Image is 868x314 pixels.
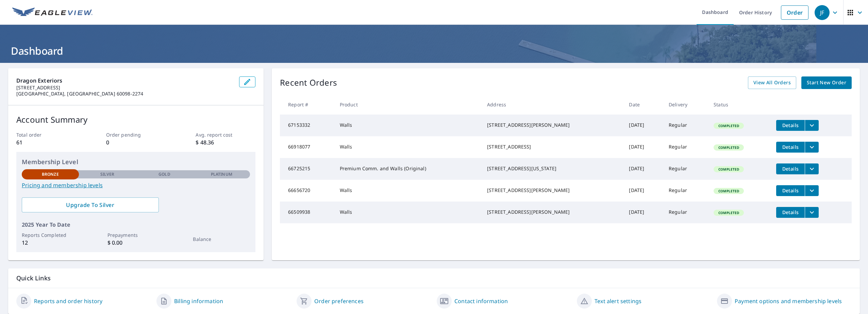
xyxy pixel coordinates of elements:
p: 2025 Year To Date [22,221,250,229]
button: filesDropdownBtn-66656720 [805,185,819,196]
span: Start New Order [807,78,846,87]
span: Details [780,122,801,128]
th: Report # [280,94,334,115]
span: Details [780,144,801,150]
button: detailsBtn-66725215 [776,163,805,174]
a: View All Orders [748,76,796,89]
p: Dragon Exteriors [16,76,234,85]
p: Membership Level [22,157,250,167]
td: [DATE] [623,115,663,136]
th: Product [334,94,482,115]
p: Gold [158,171,170,177]
p: Total order [16,131,76,138]
p: 12 [22,239,79,247]
td: 66918077 [280,136,334,158]
p: Bronze [42,171,59,177]
button: detailsBtn-67153332 [776,120,805,131]
td: 66509938 [280,202,334,223]
span: Completed [714,123,743,128]
td: Premium Comm. and Walls (Original) [334,158,482,180]
th: Address [482,94,623,115]
td: Walls [334,180,482,202]
td: [DATE] [623,180,663,202]
div: [STREET_ADDRESS] [487,143,618,150]
p: Recent Orders [280,76,337,89]
p: Avg. report cost [196,131,255,138]
a: Billing information [174,297,223,305]
td: Regular [663,202,708,223]
span: Completed [714,167,743,172]
button: filesDropdownBtn-66918077 [805,142,819,153]
a: Text alert settings [595,297,641,305]
p: $ 0.00 [107,239,165,247]
div: [STREET_ADDRESS][US_STATE] [487,165,618,172]
td: Regular [663,115,708,136]
th: Delivery [663,94,708,115]
span: Completed [714,145,743,150]
button: detailsBtn-66918077 [776,142,805,153]
span: View All Orders [753,78,791,87]
p: Account Summary [16,114,255,126]
p: 0 [106,138,166,146]
img: EV Logo [12,7,93,18]
p: Platinum [211,171,232,177]
th: Date [623,94,663,115]
div: [STREET_ADDRESS][PERSON_NAME] [487,187,618,194]
span: Details [780,209,801,215]
span: Upgrade To Silver [27,201,153,209]
p: Reports Completed [22,231,79,239]
button: filesDropdownBtn-66509938 [805,207,819,218]
td: [DATE] [623,202,663,223]
td: 66656720 [280,180,334,202]
p: Order pending [106,131,166,138]
p: $ 48.36 [196,138,255,146]
p: Quick Links [16,274,852,282]
a: Order [781,5,808,20]
a: Start New Order [801,76,852,89]
a: Upgrade To Silver [22,197,159,212]
td: [DATE] [623,158,663,180]
td: Walls [334,202,482,223]
td: Regular [663,136,708,158]
h1: Dashboard [8,44,860,58]
a: Reports and order history [34,297,102,305]
a: Contact information [454,297,508,305]
span: Details [780,165,801,172]
a: Payment options and membership levels [735,297,842,305]
td: Regular [663,158,708,180]
td: Walls [334,115,482,136]
div: [STREET_ADDRESS][PERSON_NAME] [487,122,618,128]
button: detailsBtn-66509938 [776,207,805,218]
span: Completed [714,210,743,215]
p: [STREET_ADDRESS] [16,85,234,91]
div: JF [815,5,830,20]
td: 67153332 [280,115,334,136]
p: Balance [193,235,250,243]
button: detailsBtn-66656720 [776,185,805,196]
p: Silver [100,171,115,177]
span: Completed [714,189,743,193]
p: [GEOGRAPHIC_DATA], [GEOGRAPHIC_DATA] 60098-2274 [16,91,234,97]
td: [DATE] [623,136,663,158]
span: Details [780,187,801,194]
p: Prepayments [107,231,165,239]
td: Walls [334,136,482,158]
a: Pricing and membership levels [22,181,250,189]
p: 61 [16,138,76,146]
button: filesDropdownBtn-66725215 [805,163,819,174]
th: Status [708,94,771,115]
button: filesDropdownBtn-67153332 [805,120,819,131]
div: [STREET_ADDRESS][PERSON_NAME] [487,209,618,215]
td: Regular [663,180,708,202]
td: 66725215 [280,158,334,180]
a: Order preferences [314,297,364,305]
